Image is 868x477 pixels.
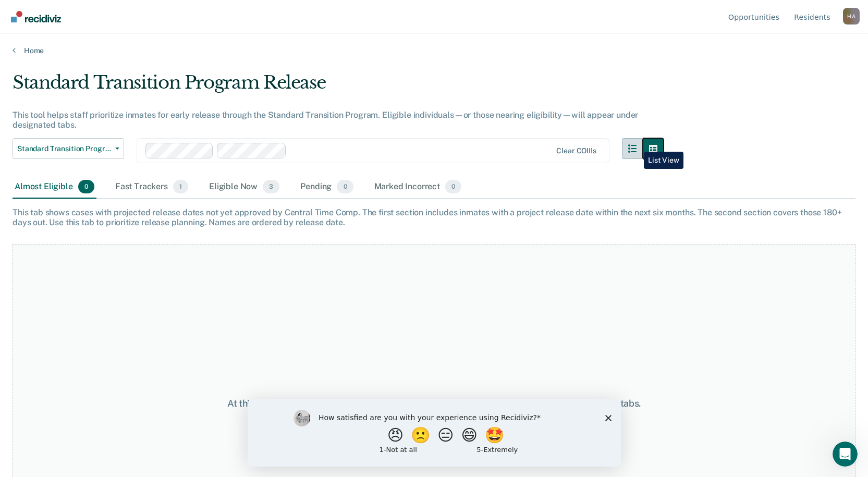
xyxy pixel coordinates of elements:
[263,180,279,193] span: 3
[556,146,596,155] div: Clear COIIIs
[78,180,94,193] span: 0
[113,176,190,199] div: Fast Trackers1
[13,138,124,159] button: Standard Transition Program Release
[13,46,855,55] a: Home
[207,176,282,199] div: Eligible Now3
[173,180,188,193] span: 1
[843,8,860,25] div: H A
[224,398,645,409] div: At this time, there are no residents who are Almost Eligible. Please navigate to one of the other...
[833,442,858,467] iframe: Intercom live chat
[13,72,664,102] div: Standard Transition Program Release
[445,180,461,193] span: 0
[17,144,111,153] span: Standard Transition Program Release
[13,207,855,227] div: This tab shows cases with projected release dates not yet approved by Central Time Comp. The firs...
[248,399,621,467] iframe: Survey by Kim from Recidiviz
[337,180,353,193] span: 0
[13,176,96,199] div: Almost Eligible0
[13,110,664,130] div: This tool helps staff prioritize inmates for early release through the Standard Transition Progra...
[843,8,860,25] button: Profile dropdown button
[11,11,61,22] img: Recidiviz
[372,176,464,199] div: Marked Incorrect0
[298,176,355,199] div: Pending0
